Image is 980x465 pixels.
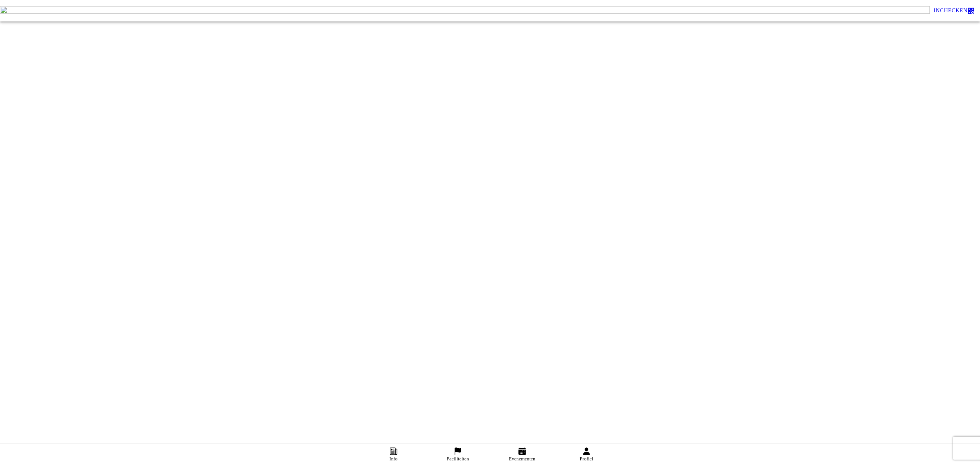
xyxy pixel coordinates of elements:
ion-label: Info [389,456,397,462]
span: Inchecken [934,8,967,13]
ion-label: Faciliteiten [447,456,469,462]
ion-label: Profiel [580,456,593,462]
a: Inchecken [930,5,978,17]
ion-label: Evenementen [509,456,535,462]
